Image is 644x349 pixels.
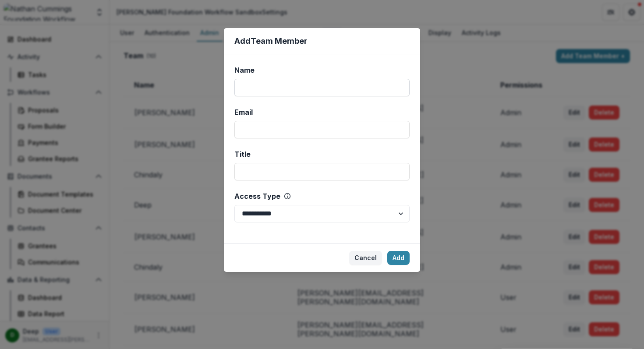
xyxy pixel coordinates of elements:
span: Name [234,65,255,75]
span: Title [234,149,251,159]
span: Access Type [234,191,280,201]
span: Email [234,107,253,117]
button: Add [387,251,410,265]
button: Cancel [349,251,382,265]
header: Add Team Member [224,28,420,54]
